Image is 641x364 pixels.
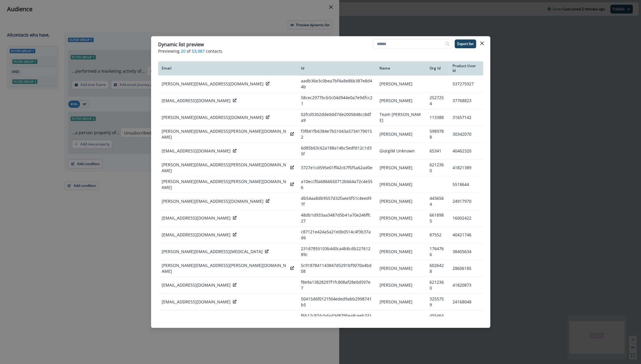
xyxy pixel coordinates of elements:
[426,277,449,293] td: 6212360
[376,260,426,277] td: [PERSON_NAME]
[297,210,376,226] td: 48db1d933aa3487d5b41a70e246ffc27
[297,76,376,92] td: aadb36e3c0bea7bf4a8e86b387e8d44b
[162,262,288,274] p: [PERSON_NAME][EMAIL_ADDRESS][PERSON_NAME][DOMAIN_NAME]
[477,39,487,48] button: Close
[162,215,231,221] p: [EMAIL_ADDRESS][DOMAIN_NAME]
[376,76,426,92] td: [PERSON_NAME]
[426,142,449,159] td: 65341
[162,299,231,305] p: [EMAIL_ADDRESS][DOMAIN_NAME]
[162,114,264,120] p: [PERSON_NAME][EMAIL_ADDRESS][DOMAIN_NAME]
[376,210,426,226] td: [PERSON_NAME]
[376,92,426,109] td: [PERSON_NAME]
[449,159,483,176] td: 41821389
[158,41,204,48] p: Dynamic list preview
[449,142,483,159] td: 40462320
[162,179,288,190] p: [PERSON_NAME][EMAIL_ADDRESS][PERSON_NAME][DOMAIN_NAME]
[457,42,473,46] p: Export list
[181,48,185,54] span: 20
[376,293,426,310] td: [PERSON_NAME]
[449,243,483,260] td: 38405634
[162,316,264,322] p: [PERSON_NAME][EMAIL_ADDRESS][DOMAIN_NAME]
[449,176,483,193] td: 5518644
[449,210,483,226] td: 16002422
[297,126,376,142] td: f3f841fb6384e7b51043a57341790152
[297,193,376,210] td: db54aa8db9557d32faee5f51c4eed97f
[162,81,264,87] p: [PERSON_NAME][EMAIL_ADDRESS][DOMAIN_NAME]
[297,142,376,159] td: 6d85b63c62a188a14bc5edfd12c1d35f
[297,310,376,327] td: f6b12c874cbdad3d8795ea8ceeb74176
[162,249,263,255] p: [PERSON_NAME][EMAIL_ADDRESS][MEDICAL_DATA]
[449,310,483,327] td: 38068153
[426,293,449,310] td: 3255759
[376,159,426,176] td: [PERSON_NAME]
[430,66,445,71] div: Org Id
[455,39,476,48] button: Export list
[376,226,426,243] td: [PERSON_NAME]
[297,293,376,310] td: 50415d6f0121fd4eded9abb2998741b5
[297,243,376,260] td: 231d7855103b4d0ca4b8cdb22761289c
[449,76,483,92] td: 537275927
[426,159,449,176] td: 6212360
[426,310,449,327] td: 4554647
[426,260,449,277] td: 6026428
[297,260,376,277] td: 5c9187841143847d5291bf9070a4bd08
[426,226,449,243] td: 87552
[449,92,483,109] td: 37768823
[297,226,376,243] td: c87121e424a5a21e0b0514c4f3b37ad6
[376,243,426,260] td: [PERSON_NAME]
[376,109,426,126] td: Team [PERSON_NAME]
[297,109,376,126] td: 02fcd5302dde0dd7de2005848cc8dfa9
[297,92,376,109] td: 58cec2977bcb5c04d944e0a7e9dfcc21
[376,193,426,210] td: [PERSON_NAME]
[376,277,426,293] td: [PERSON_NAME]
[426,126,449,142] td: 5989788
[162,98,231,104] p: [EMAIL_ADDRESS][DOMAIN_NAME]
[449,260,483,277] td: 28606185
[426,92,449,109] td: 2527254
[158,48,483,54] p: Previewing of contacts
[449,293,483,310] td: 24168048
[162,282,231,288] p: [EMAIL_ADDRESS][DOMAIN_NAME]
[426,109,449,126] td: 113388
[453,64,480,73] div: Product User Id
[297,159,376,176] td: 3727e1cd595e01ff42c67f5f5a62ad0e
[426,193,449,210] td: 4436564
[301,66,372,71] div: Id
[192,48,205,54] span: 53,987
[376,126,426,142] td: [PERSON_NAME]
[449,193,483,210] td: 24917970
[376,142,426,159] td: GiorgiM Unknown
[380,66,422,71] div: Name
[162,198,264,204] p: [PERSON_NAME][EMAIL_ADDRESS][DOMAIN_NAME]
[376,176,426,193] td: [PERSON_NAME]
[449,126,483,142] td: 30342070
[426,210,449,226] td: 6618985
[162,232,231,238] p: [EMAIL_ADDRESS][DOMAIN_NAME]
[297,176,376,193] td: a10eccf0a6866650712b664a72c4e556
[297,277,376,293] td: f8e9a13828297f1fc808af28e0d597e7
[162,148,231,154] p: [EMAIL_ADDRESS][DOMAIN_NAME]
[162,162,288,174] p: [PERSON_NAME][EMAIL_ADDRESS][PERSON_NAME][DOMAIN_NAME]
[449,277,483,293] td: 41820873
[449,226,483,243] td: 40421746
[449,109,483,126] td: 31657142
[426,243,449,260] td: 1764766
[162,128,288,140] p: [PERSON_NAME][EMAIL_ADDRESS][PERSON_NAME][DOMAIN_NAME]
[162,66,294,71] div: Email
